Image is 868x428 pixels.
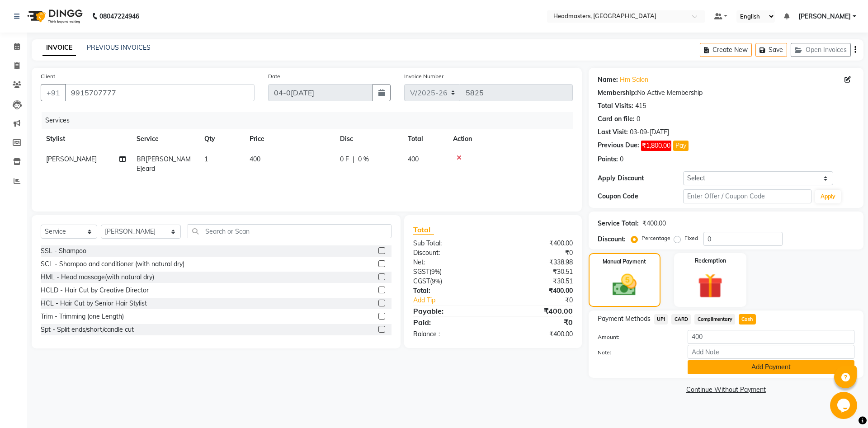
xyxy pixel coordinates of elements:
[406,329,493,339] div: Balance :
[199,129,244,149] th: Qty
[41,299,147,308] div: HCL - Hair Cut by Senior Hair Stylist
[41,246,86,256] div: SSL - Shampoo
[673,141,689,151] button: Pay
[598,101,633,111] div: Total Visits:
[408,155,419,163] span: 400
[413,268,429,276] span: SGST
[41,273,154,282] div: HML - Head massage(with natural dry)
[493,277,579,286] div: ₹30.51
[41,325,134,334] div: Spt - Split ends/short/candle cut
[413,225,434,235] span: Total
[406,277,493,286] div: ( )
[413,277,430,285] span: CGST
[402,129,448,149] th: Total
[432,277,440,285] span: 9%
[406,317,493,328] div: Paid:
[620,155,623,164] div: 0
[700,43,752,57] button: Create New
[493,306,579,316] div: ₹400.00
[598,219,639,228] div: Service Total:
[739,314,756,325] span: Cash
[598,114,635,124] div: Card on file:
[671,314,691,325] span: CARD
[830,392,859,419] iframe: chat widget
[590,385,862,395] a: Continue Without Payment
[404,72,443,80] label: Invoice Number
[598,88,637,98] div: Membership:
[41,286,149,295] div: HCLD - Hair Cut by Creative Director
[688,360,854,374] button: Add Payment
[131,129,199,149] th: Service
[654,314,668,325] span: UPI
[42,112,580,129] div: Services
[598,88,854,98] div: No Active Membership
[46,155,97,163] span: [PERSON_NAME]
[598,155,618,164] div: Points:
[406,296,507,305] a: Add Tip
[598,127,628,137] div: Last Visit:
[815,190,841,203] button: Apply
[268,72,280,80] label: Date
[635,101,646,111] div: 415
[493,239,579,248] div: ₹400.00
[244,129,335,149] th: Price
[603,258,646,266] label: Manual Payment
[598,235,626,244] div: Discount:
[137,155,191,173] span: BR[PERSON_NAME]eard
[406,248,493,258] div: Discount:
[688,345,854,359] input: Add Note
[507,296,579,305] div: ₹0
[493,329,579,339] div: ₹400.00
[448,129,573,149] th: Action
[688,330,854,344] input: Amount
[690,270,731,301] img: _gift.svg
[406,267,493,277] div: ( )
[358,155,369,164] span: 0 %
[695,257,726,265] label: Redemption
[340,155,349,164] span: 0 F
[493,267,579,277] div: ₹30.51
[99,4,139,29] b: 08047224946
[694,314,735,325] span: Complimentary
[23,4,85,29] img: logo
[353,155,354,164] span: |
[493,286,579,296] div: ₹400.00
[493,317,579,328] div: ₹0
[42,40,76,56] a: INVOICE
[493,258,579,267] div: ₹338.98
[798,12,851,21] span: [PERSON_NAME]
[335,129,402,149] th: Disc
[598,192,683,201] div: Coupon Code
[406,239,493,248] div: Sub Total:
[598,75,618,85] div: Name:
[406,286,493,296] div: Total:
[642,219,666,228] div: ₹400.00
[755,43,787,57] button: Save
[620,75,648,85] a: Hm Salon
[41,259,184,269] div: SCL - Shampoo and conditioner (with natural dry)
[642,234,670,242] label: Percentage
[605,271,644,299] img: _cash.svg
[493,248,579,258] div: ₹0
[598,141,639,151] div: Previous Due:
[591,348,681,357] label: Note:
[87,43,151,52] a: PREVIOUS INVOICES
[683,189,811,203] input: Enter Offer / Coupon Code
[598,174,683,183] div: Apply Discount
[41,312,124,321] div: Trim - Trimming (one Length)
[41,72,55,80] label: Client
[406,306,493,316] div: Payable:
[41,84,66,101] button: +91
[684,234,698,242] label: Fixed
[598,314,651,324] span: Payment Methods
[41,129,131,149] th: Stylist
[188,224,392,238] input: Search or Scan
[65,84,255,101] input: Search by Name/Mobile/Email/Code
[204,155,208,163] span: 1
[250,155,260,163] span: 400
[431,268,440,275] span: 9%
[406,258,493,267] div: Net:
[591,333,681,341] label: Amount:
[641,141,671,151] span: ₹1,800.00
[630,127,669,137] div: 03-09-[DATE]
